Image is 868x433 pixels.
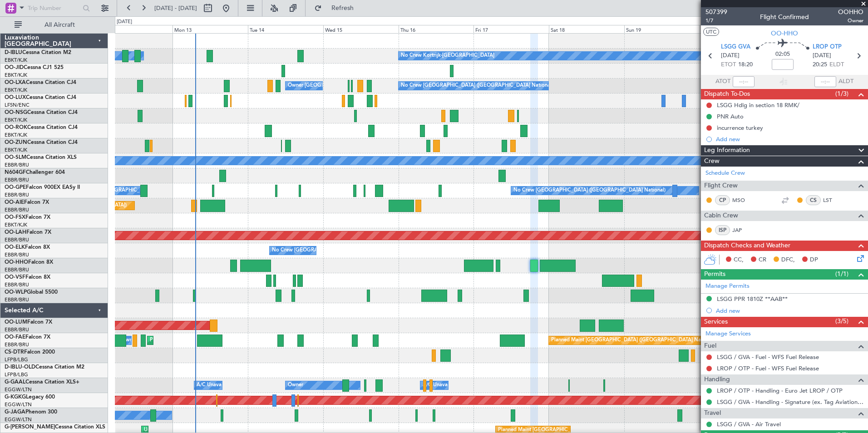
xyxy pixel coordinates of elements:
a: EBBR/BRU [5,251,29,258]
a: OO-FSXFalcon 7X [5,215,50,220]
a: EBKT/KJK [5,147,27,153]
span: LROP OTP [813,43,842,52]
span: OO-JID [5,65,24,70]
a: EBBR/BRU [5,266,29,273]
span: G-JAGA [5,409,25,415]
div: CP [715,195,730,205]
span: OO-WLP [5,290,27,295]
a: OO-VSFFalcon 8X [5,275,50,280]
div: Fri 17 [473,25,549,33]
div: No Crew [GEOGRAPHIC_DATA] ([GEOGRAPHIC_DATA] National) [513,184,666,197]
a: LROP / OTP - Handling - Euro Jet LROP / OTP [717,387,843,394]
a: LFPB/LBG [5,356,28,363]
div: Wed 15 [323,25,399,33]
a: LSGG / GVA - Handling - Signature (ex. Tag Aviation) LSGG / GVA [717,398,863,406]
a: OO-ELKFalcon 8X [5,245,50,250]
button: Refresh [310,1,365,15]
a: OO-NSGCessna Citation CJ4 [5,110,78,115]
span: OO-AIE [5,200,24,205]
span: OO-VSF [5,275,25,280]
a: MSO [732,196,753,204]
span: D-IBLU-OLD [5,364,35,370]
a: OO-FAEFalcon 7X [5,335,50,340]
span: ELDT [829,60,844,69]
a: EBBR/BRU [5,341,29,348]
span: DFC, [781,256,795,265]
a: LSGG / GVA - Air Travel [717,420,781,428]
a: EGGW/LTN [5,401,32,408]
span: Owner [838,17,863,25]
div: Add new [716,135,863,143]
a: LFPB/LBG [5,371,28,378]
span: [DATE] - [DATE] [154,4,197,12]
a: OO-LAHFalcon 7X [5,230,51,235]
div: incurrence turkey [717,124,763,132]
input: --:-- [733,76,755,87]
a: LROP / OTP - Fuel - WFS Fuel Release [717,364,819,372]
span: Crew [704,156,720,167]
div: A/C Unavailable [423,379,460,392]
div: Mon 20 [700,25,775,33]
input: Trip Number [28,1,80,15]
span: LSGG GVA [721,43,750,52]
span: 20:25 [813,60,827,69]
a: EGGW/LTN [5,416,32,423]
div: No Crew Kortrijk-[GEOGRAPHIC_DATA] [401,49,494,63]
a: EBBR/BRU [5,326,29,333]
span: CC, [734,256,744,265]
span: Leg Information [704,145,750,156]
span: (3/5) [835,316,848,326]
span: 1/7 [705,17,727,25]
span: Dispatch Checks and Weather [704,241,790,251]
span: DP [810,256,818,265]
div: CS [806,195,821,205]
div: Tue 14 [248,25,323,33]
a: EBBR/BRU [5,192,29,198]
span: [DATE] [721,51,740,60]
div: [DATE] [117,18,132,26]
span: OO-ROK [5,125,27,130]
span: OO-ZUN [5,140,27,145]
span: OO-LXA [5,80,26,85]
a: Manage Permits [705,282,750,291]
a: EBBR/BRU [5,177,29,183]
span: Dispatch To-Dos [704,89,750,99]
a: OO-HHOFalcon 8X [5,260,53,265]
div: Add new [716,307,863,315]
a: LST [823,196,843,204]
a: OO-WLPGlobal 5500 [5,290,58,295]
span: Refresh [324,5,362,11]
button: All Aircraft [10,18,99,32]
a: OO-AIEFalcon 7X [5,200,49,205]
a: LFSN/ENC [5,102,30,108]
span: All Aircraft [24,22,96,28]
a: EBKT/KJK [5,87,27,93]
div: ISP [715,225,730,235]
span: (1/3) [835,89,848,98]
a: OO-SLMCessna Citation XLS [5,155,77,160]
span: G-GAAL [5,379,25,385]
div: Mon 13 [173,25,248,33]
a: EBKT/KJK [5,117,27,123]
div: Owner [288,379,303,392]
a: EBBR/BRU [5,296,29,303]
div: Sun 19 [624,25,700,33]
span: OOHHO [838,7,863,17]
div: Owner [GEOGRAPHIC_DATA]-[GEOGRAPHIC_DATA] [288,79,410,93]
span: [DATE] [813,51,831,60]
span: Permits [704,269,725,280]
span: OO-GPE [5,185,26,190]
span: Cabin Crew [704,211,738,221]
span: Travel [704,408,721,418]
a: OO-GPEFalcon 900EX EASy II [5,185,80,190]
div: Thu 16 [399,25,474,33]
a: EBKT/KJK [5,72,27,79]
span: Fuel [704,341,716,351]
span: OO-LUM [5,320,27,325]
a: EBBR/BRU [5,236,29,243]
span: Handling [704,374,730,385]
span: 02:05 [775,50,790,59]
a: D-IBLU-OLDCessna Citation M2 [5,364,84,370]
button: UTC [703,28,719,36]
a: EBBR/BRU [5,207,29,213]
